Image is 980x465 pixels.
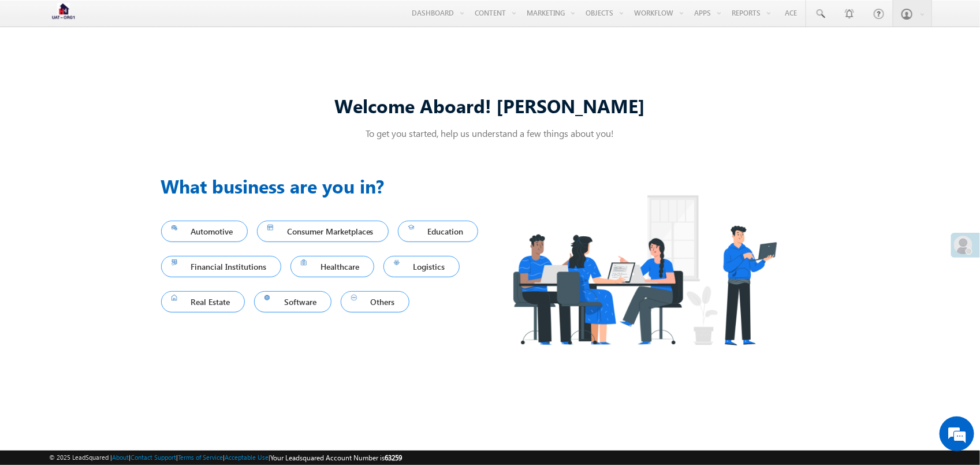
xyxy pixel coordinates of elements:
p: To get you started, help us understand a few things about you! [161,127,819,139]
span: Financial Institutions [172,259,271,274]
span: Logistics [394,259,450,274]
h3: What business are you in? [161,172,490,200]
span: Real Estate [172,294,235,310]
a: Contact Support [131,453,176,461]
span: Education [408,224,468,239]
a: Acceptable Use [225,453,269,461]
a: Terms of Service [178,453,223,461]
span: Your Leadsquared Account Number is [270,453,402,462]
img: Industry.png [490,172,799,368]
a: About [112,453,129,461]
img: Custom Logo [49,3,78,23]
span: Others [351,294,400,310]
div: Welcome Aboard! [PERSON_NAME] [161,93,819,118]
span: Software [264,294,321,310]
span: Healthcare [301,259,364,274]
span: Automotive [172,224,238,239]
span: Consumer Marketplaces [267,224,378,239]
span: © 2025 LeadSquared | | | | | [49,452,402,463]
span: 63259 [385,453,402,462]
